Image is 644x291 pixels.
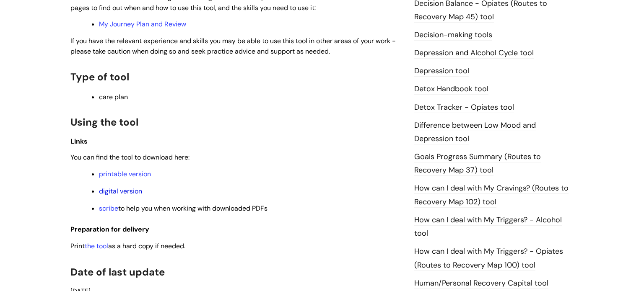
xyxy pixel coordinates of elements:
[414,102,514,113] a: Detox Tracker - Opiates tool
[414,48,534,59] a: Depression and Alcohol Cycle tool
[99,204,118,213] a: scribe
[414,66,469,77] a: Depression tool
[99,20,186,28] a: My Journey Plan and Review
[70,242,185,250] span: Print as a hard copy if needed.
[70,36,396,56] span: If you have the relevant experience and skills you may be able to use this tool in other areas of...
[70,137,88,146] span: Links
[414,84,488,95] a: Detox Handbook tool
[70,153,190,162] span: You can find the tool to download here:
[99,170,151,178] a: printable version
[70,70,129,83] span: Type of tool
[414,152,541,176] a: Goals Progress Summary (Routes to Recovery Map 37) tool
[414,215,562,239] a: How can I deal with My Triggers? - Alcohol tool
[70,265,165,278] span: Date of last update
[99,187,142,196] a: digital version
[85,242,108,250] a: the tool
[414,30,492,41] a: Decision-making tools
[70,225,149,234] span: Preparation for delivery
[99,204,267,213] span: to help you when working with downloaded PDFs
[414,246,563,270] a: How can I deal with My Triggers? - Opiates (Routes to Recovery Map 100) tool
[70,116,138,129] span: Using the tool
[414,183,569,207] a: How can I deal with My Cravings? (Routes to Recovery Map 102) tool
[414,120,536,144] a: Difference between Low Mood and Depression tool
[414,278,548,289] a: Human/Personal Recovery Capital tool
[99,93,128,101] span: care plan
